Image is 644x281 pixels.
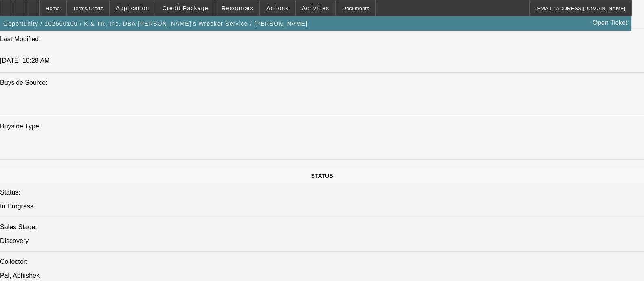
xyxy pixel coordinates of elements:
button: Application [110,0,155,16]
span: STATUS [311,173,333,179]
a: Open Ticket [589,16,631,30]
button: Credit Package [156,0,215,16]
span: Resources [222,5,253,11]
span: Application [116,5,149,11]
span: Actions [266,5,289,11]
span: Opportunity / 102500100 / K & TR, Inc. DBA [PERSON_NAME]'s Wrecker Service / [PERSON_NAME] [3,20,308,27]
button: Resources [215,0,259,16]
button: Actions [260,0,295,16]
button: Activities [296,0,336,16]
span: Activities [302,5,330,11]
span: Credit Package [163,5,209,11]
